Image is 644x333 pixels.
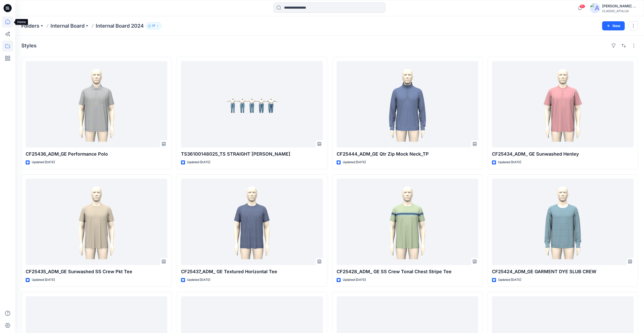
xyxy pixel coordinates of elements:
[187,277,210,283] p: Updated [DATE]
[26,61,167,147] a: CF25436_ADM_GE Performance Polo
[492,151,634,158] p: CF25434_ADM_ GE Sunwashed Henley
[343,277,366,283] p: Updated [DATE]
[26,179,167,265] a: CF25435_ADM_GE Sunwashed SS Crew Pkt Tee
[590,3,600,13] img: avatar
[181,268,323,275] p: CF25437_ADM_ GE Textured Horizontal Tee
[51,22,85,29] a: Internal Board
[337,268,478,275] p: CF25428_ADM_ GE SS Crew Tonal Chest Stripe Tee
[498,277,521,283] p: Updated [DATE]
[492,268,634,275] p: CF25424_ADM_GE GARMENT DYE SLUB CREW
[343,160,366,165] p: Updated [DATE]
[580,4,585,8] span: 15
[602,9,638,13] div: CLASSIC_ATHLUX
[181,179,323,265] a: CF25437_ADM_ GE Textured Horizontal Tee
[337,61,478,147] a: CF25444_ADM_GE Qtr Zip Mock Neck_TP
[492,61,634,147] a: CF25434_ADM_ GE Sunwashed Henley
[21,43,37,49] h4: Styles
[492,179,634,265] a: CF25424_ADM_GE GARMENT DYE SLUB CREW
[96,22,144,29] p: Internal Board 2024
[26,151,167,158] p: CF25436_ADM_GE Performance Polo
[602,21,625,30] button: New
[146,22,161,29] button: 17
[152,23,155,29] p: 17
[32,160,55,165] p: Updated [DATE]
[181,61,323,147] a: TS36100148025_TS STRAIGHT JEAN
[498,160,521,165] p: Updated [DATE]
[602,3,638,9] div: [PERSON_NAME] Cfai
[187,160,210,165] p: Updated [DATE]
[21,22,39,29] a: Folders
[181,151,323,158] p: TS36100148025_TS STRAIGHT [PERSON_NAME]
[337,179,478,265] a: CF25428_ADM_ GE SS Crew Tonal Chest Stripe Tee
[26,268,167,275] p: CF25435_ADM_GE Sunwashed SS Crew Pkt Tee
[32,277,55,283] p: Updated [DATE]
[337,151,478,158] p: CF25444_ADM_GE Qtr Zip Mock Neck_TP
